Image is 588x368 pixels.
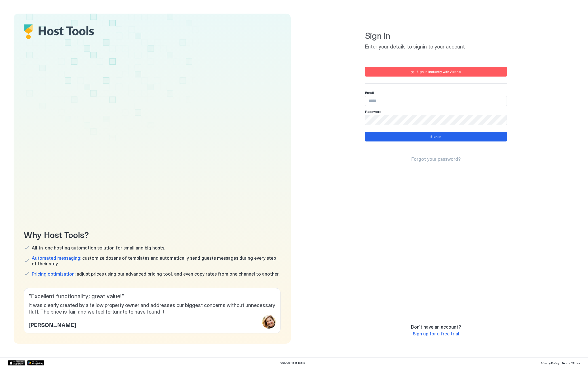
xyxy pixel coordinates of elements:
a: Sign up for a free trial [413,331,459,337]
button: Sign in instantly with Airbnb [365,67,507,77]
button: Sign in [365,132,507,141]
a: Forgot your password? [411,156,461,162]
input: Input Field [365,96,507,106]
span: Don't have an account? [411,324,461,330]
span: Email [365,90,374,95]
div: Sign in instantly with Airbnb [416,69,461,74]
a: Google Play Store [27,360,44,365]
span: Automated messaging: [32,255,81,261]
span: © 2025 Host Tools [280,361,305,365]
span: [PERSON_NAME] [29,320,76,329]
span: Password [365,109,382,114]
a: Privacy Policy [541,360,559,366]
span: All-in-one hosting automation solution for small and big hosts. [32,245,165,251]
div: Sign in [430,134,441,139]
a: Terms Of Use [562,360,580,366]
span: Enter your details to signin to your account [365,44,507,50]
span: customize dozens of templates and automatically send guests messages during every step of their s... [32,255,281,267]
span: " Excellent functionality; great value! " [29,293,276,300]
input: Input Field [365,115,507,125]
span: adjust prices using our advanced pricing tool, and even copy rates from one channel to another. [32,271,279,277]
span: Sign in [365,31,507,41]
span: It was clearly created by a fellow property owner and addresses our biggest concerns without unne... [29,302,276,315]
a: App Store [8,360,25,365]
div: profile [262,315,276,329]
span: Privacy Policy [541,361,559,365]
span: Pricing optimization: [32,271,75,277]
span: Terms Of Use [562,361,580,365]
span: Why Host Tools? [24,228,281,240]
